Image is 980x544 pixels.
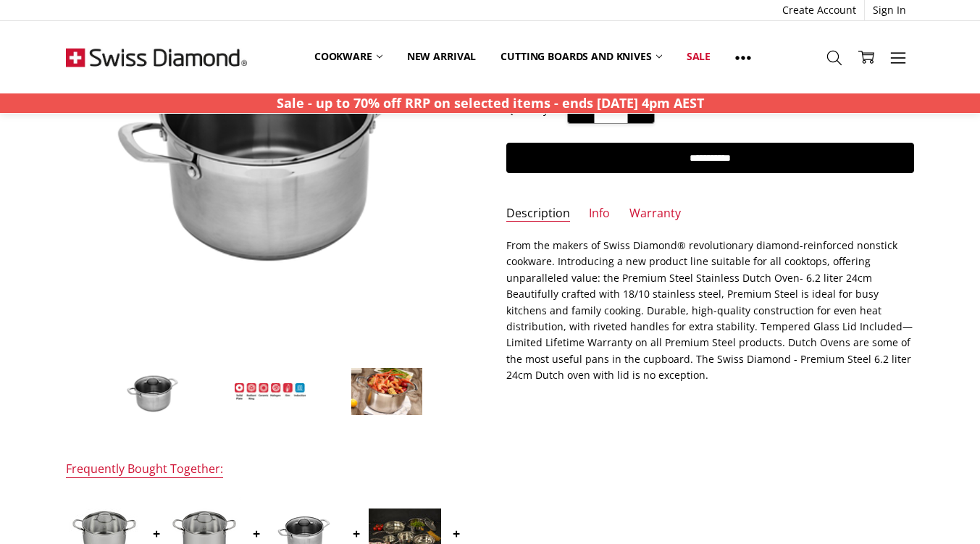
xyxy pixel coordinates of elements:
a: Warranty [629,206,681,222]
strong: Sale - up to 70% off RRP on selected items - ends [DATE] 4pm AEST [277,94,704,112]
img: Premium Steel Induction 24cm X 13.5cm 6.2L Cooking Pot With Lid [351,367,423,417]
a: Info [589,206,610,222]
img: Free Shipping On Every Order [66,21,247,93]
a: Cutting boards and knives [488,41,674,72]
a: Sale [674,41,723,72]
div: Frequently Bought Together: [66,461,223,478]
a: Cookware [302,41,395,72]
a: Description [506,206,570,222]
img: Premium Steel Induction 24cm X 13.5cm 6.2L Cooking Pot With Lid [117,367,190,417]
a: Show All [723,41,763,73]
a: New arrival [395,41,488,72]
p: From the makers of Swiss Diamond® revolutionary diamond-reinforced nonstick cookware. Introducing... [506,238,914,384]
img: Premium Steel Induction 24cm X 13.5cm 6.2L Cooking Pot With Lid [234,382,306,401]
